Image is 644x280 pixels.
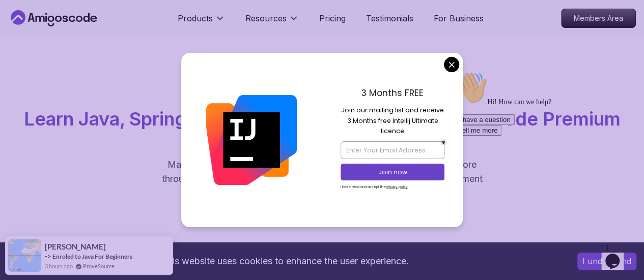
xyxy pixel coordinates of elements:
button: Tell me more [4,57,51,68]
a: For Business [434,12,484,24]
span: 3 hours ago [45,262,73,270]
button: Accept cookies [577,253,636,270]
a: Members Area [561,9,636,28]
div: 👋Hi! How can we help?I have a questionTell me more [4,4,187,68]
img: provesource social proof notification image [8,239,41,272]
a: ProveSource [83,262,115,270]
span: [PERSON_NAME] [45,242,106,251]
div: This website uses cookies to enhance the user experience. [8,250,562,272]
iframe: chat widget [601,239,634,270]
a: Testimonials [366,12,413,24]
a: Pricing [319,12,346,24]
button: I have a question [4,47,64,57]
a: Enroled to Java For Beginners [52,253,132,260]
p: Master in-demand skills like Java, Spring Boot, DevOps, React, and more through hands-on, expert-... [151,158,493,200]
iframe: chat widget [451,68,634,234]
img: :wave: [4,4,37,37]
span: Hi! How can we help? [4,30,101,38]
button: Resources [245,12,299,33]
span: -> [45,252,51,260]
span: Learn Java, Spring Boot, DevOps & More with Amigoscode Premium Courses [24,108,621,150]
p: Products [178,12,213,24]
button: Products [178,12,225,33]
p: Resources [245,12,287,24]
p: Members Area [562,9,635,27]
